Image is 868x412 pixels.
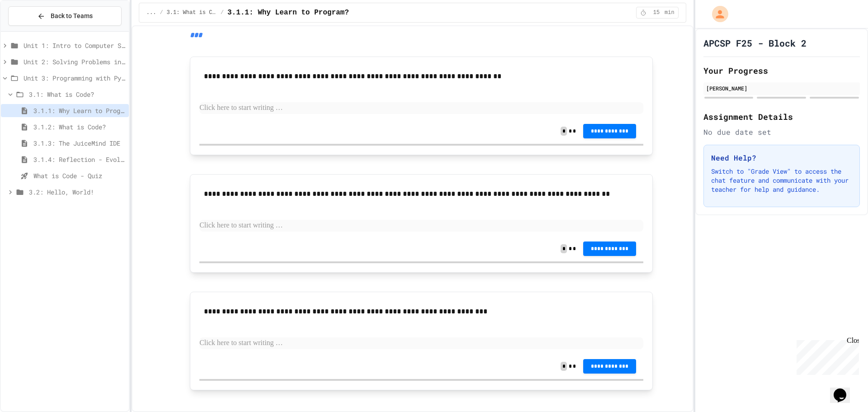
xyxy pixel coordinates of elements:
span: 3.1: What is Code? [167,9,217,16]
span: Unit 3: Programming with Python [24,73,125,83]
span: Unit 2: Solving Problems in Computer Science [24,57,125,66]
span: min [665,9,675,16]
div: [PERSON_NAME] [706,84,857,92]
span: 15 [649,9,664,16]
div: No due date set [703,127,860,137]
iframe: chat widget [830,376,859,403]
span: 3.1.3: The JuiceMind IDE [33,138,125,148]
span: 3.1.2: What is Code? [33,122,125,132]
span: Unit 1: Intro to Computer Science [24,41,125,50]
span: 3.1.4: Reflection - Evolving Technology [33,155,125,164]
h3: Need Help? [711,152,852,163]
h2: Your Progress [703,64,860,77]
span: ... [146,9,156,16]
span: 3.1.1: Why Learn to Program? [33,106,125,115]
span: / [221,9,224,16]
span: / [160,9,163,16]
p: Switch to "Grade View" to access the chat feature and communicate with your teacher for help and ... [711,167,852,194]
span: 3.2: Hello, World! [29,187,125,197]
div: Chat with us now!Close [4,4,62,57]
h2: Assignment Details [703,110,860,123]
div: My Account [703,4,731,24]
span: What is Code - Quiz [33,171,125,180]
button: Back to Teams [8,6,122,26]
span: 3.1: What is Code? [29,90,125,99]
h1: APCSP F25 - Block 2 [703,37,807,49]
span: Back to Teams [51,11,93,21]
iframe: chat widget [793,336,859,375]
span: 3.1.1: Why Learn to Program? [227,7,349,18]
